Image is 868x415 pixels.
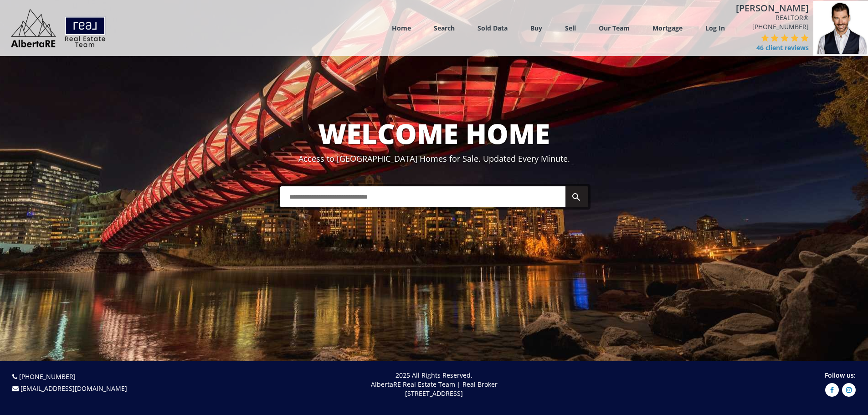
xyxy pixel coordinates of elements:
[599,24,630,32] a: Our Team
[478,24,508,32] a: Sold Data
[565,24,576,32] a: Sell
[770,34,779,42] img: 2 of 5 stars
[736,13,809,22] span: REALTOR®
[6,6,110,50] img: Logo
[801,34,809,42] img: 5 of 5 stars
[434,24,455,32] a: Search
[21,384,127,393] a: [EMAIL_ADDRESS][DOMAIN_NAME]
[225,371,643,398] p: 2025 All Rights Reserved. AlbertaRE Real Estate Team | Real Broker
[298,153,570,164] span: Access to [GEOGRAPHIC_DATA] Homes for Sale. Updated Every Minute.
[736,3,809,13] h4: [PERSON_NAME]
[825,371,856,379] span: Follow us:
[761,34,769,42] img: 1 of 5 stars
[813,1,868,56] img: rsz8I6Qzw6k4SgbbiUPDyvo6Gso4GbRMfyvVtSqp.png
[19,372,76,381] a: [PHONE_NUMBER]
[652,24,683,32] a: Mortgage
[781,34,789,42] img: 3 of 5 stars
[756,43,809,52] span: 46 client reviews
[530,24,542,32] a: Buy
[752,22,809,31] a: [PHONE_NUMBER]
[405,389,463,398] span: [STREET_ADDRESS]
[2,118,866,149] h1: WELCOME HOME
[392,24,411,32] a: Home
[791,34,799,42] img: 4 of 5 stars
[705,24,725,33] a: Log In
